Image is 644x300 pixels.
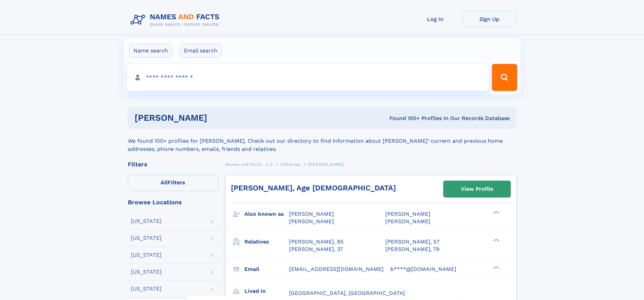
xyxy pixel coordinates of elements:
[385,218,430,225] span: [PERSON_NAME]
[298,115,510,122] div: Found 100+ Profiles In Our Records Database
[492,64,517,91] button: Search Button
[270,162,273,167] span: C
[492,265,500,270] div: ❯
[128,161,218,167] div: Filters
[128,175,218,191] label: Filters
[444,181,510,197] a: View Profile
[128,11,225,29] img: Logo Names and Facts
[289,218,334,225] span: [PERSON_NAME]
[129,44,172,58] label: Name search
[161,179,168,186] span: All
[408,11,462,27] a: Log In
[127,64,489,91] input: search input
[131,218,162,224] div: [US_STATE]
[280,160,300,168] a: Childress
[280,162,300,167] span: Childress
[244,285,289,297] h3: Lived in
[131,269,162,275] div: [US_STATE]
[492,210,500,215] div: ❯
[244,263,289,275] h3: Email
[244,208,289,220] h3: Also known as
[128,129,517,153] div: We found 100+ profiles for [PERSON_NAME]. Check out our directory to find information about [PERS...
[289,246,343,253] a: [PERSON_NAME], 37
[385,211,430,217] span: [PERSON_NAME]
[128,199,218,205] div: Browse Locations
[462,11,517,27] a: Sign Up
[131,286,162,292] div: [US_STATE]
[131,235,162,241] div: [US_STATE]
[231,184,396,192] a: [PERSON_NAME], Age [DEMOGRAPHIC_DATA]
[385,238,439,246] a: [PERSON_NAME], 57
[289,266,384,272] span: [EMAIL_ADDRESS][DOMAIN_NAME]
[308,162,344,167] span: [PERSON_NAME]
[244,236,289,248] h3: Relatives
[492,238,500,242] div: ❯
[131,252,162,258] div: [US_STATE]
[461,181,493,197] div: View Profile
[289,238,343,246] a: [PERSON_NAME], 85
[225,160,262,168] a: Names and Facts
[180,44,222,58] label: Email search
[289,290,405,296] span: [GEOGRAPHIC_DATA], [GEOGRAPHIC_DATA]
[270,160,273,168] a: C
[135,114,299,122] h1: [PERSON_NAME]
[289,211,334,217] span: [PERSON_NAME]
[385,246,439,253] a: [PERSON_NAME], 79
